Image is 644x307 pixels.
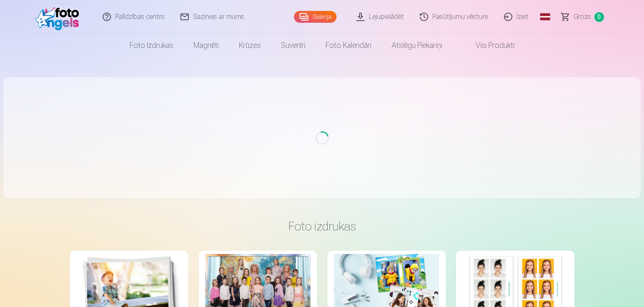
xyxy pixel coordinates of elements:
[294,11,337,23] a: Galerija
[119,34,183,57] a: Foto izdrukas
[183,34,229,57] a: Magnēti
[315,34,382,57] a: Foto kalendāri
[574,12,591,22] span: Grozs
[382,34,452,57] a: Atslēgu piekariņi
[452,34,525,57] a: Visi produkti
[77,219,568,234] h3: Foto izdrukas
[35,3,84,30] img: /fa1
[594,12,604,22] span: 0
[271,34,315,57] a: Suvenīri
[229,34,271,57] a: Krūzes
